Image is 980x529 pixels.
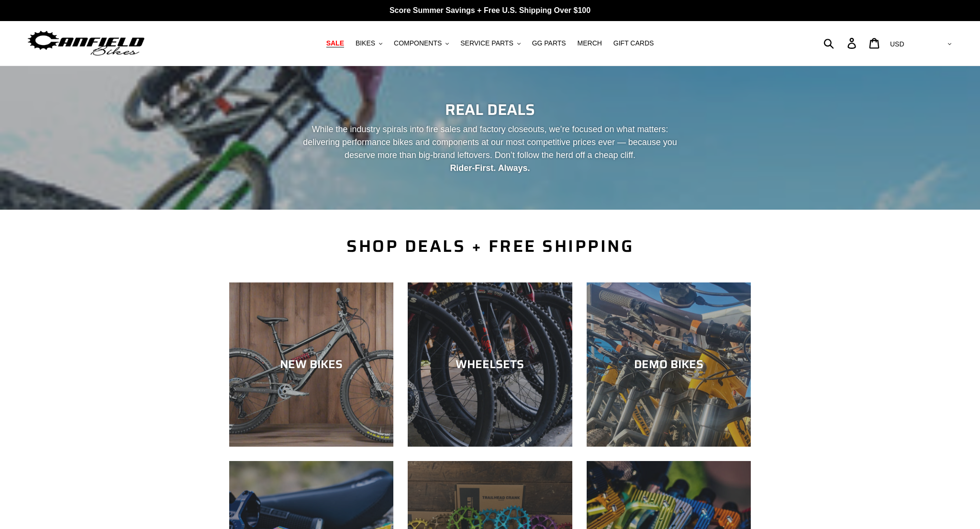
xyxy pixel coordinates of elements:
button: COMPONENTS [389,37,454,50]
strong: Rider-First. Always. [450,163,530,173]
a: WHEELSETS [408,282,572,447]
img: Canfield Bikes [26,28,146,58]
a: GG PARTS [527,37,571,50]
a: SALE [322,37,349,50]
div: WHEELSETS [408,358,572,371]
h2: REAL DEALS [229,101,751,119]
span: MERCH [578,39,602,47]
span: SERVICE PARTS [460,39,513,47]
div: DEMO BIKES [587,358,751,371]
a: DEMO BIKES [587,282,751,447]
a: GIFT CARDS [609,37,659,50]
span: BIKES [356,39,375,47]
a: MERCH [573,37,607,50]
div: NEW BIKES [229,358,393,371]
button: BIKES [351,37,387,50]
span: SALE [326,39,344,47]
button: SERVICE PARTS [456,37,525,50]
span: GIFT CARDS [613,39,654,47]
p: While the industry spirals into fire sales and factory closeouts, we’re focused on what matters: ... [294,123,686,175]
h2: SHOP DEALS + FREE SHIPPING [229,236,751,256]
a: NEW BIKES [229,282,393,447]
input: Search [829,33,853,54]
span: COMPONENTS [394,39,442,47]
span: GG PARTS [532,39,566,47]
